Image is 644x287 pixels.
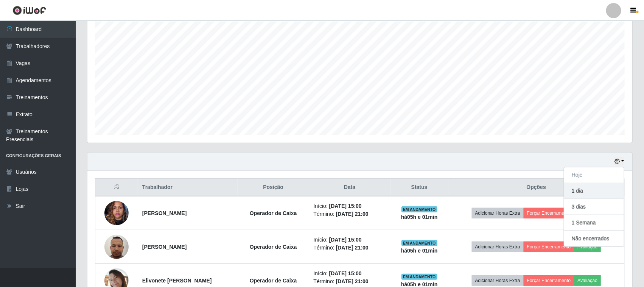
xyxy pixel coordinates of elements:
[564,199,624,215] button: 3 dias
[309,179,390,197] th: Data
[314,270,386,278] li: Início:
[401,206,437,212] span: EM ANDAMENTO
[401,214,438,220] strong: há 05 h e 01 min
[138,179,238,197] th: Trabalhador
[104,231,129,263] img: 1701473418754.jpeg
[564,167,624,183] button: Hoje
[314,278,386,285] li: Término:
[472,208,524,218] button: Adicionar Horas Extra
[314,244,386,252] li: Término:
[142,278,212,284] strong: Elivonete [PERSON_NAME]
[564,183,624,199] button: 1 dia
[574,242,601,252] button: Avaliação
[336,211,369,217] time: [DATE] 21:00
[564,215,624,231] button: 1 Semana
[401,248,438,254] strong: há 05 h e 01 min
[314,236,386,244] li: Início:
[448,179,625,197] th: Opções
[472,242,524,252] button: Adicionar Horas Extra
[314,210,386,218] li: Término:
[104,197,129,229] img: 1734465947432.jpeg
[250,278,297,284] strong: Operador de Caixa
[524,208,574,218] button: Forçar Encerramento
[142,210,187,216] strong: [PERSON_NAME]
[329,237,362,243] time: [DATE] 15:00
[329,203,362,209] time: [DATE] 15:00
[142,244,187,250] strong: [PERSON_NAME]
[524,275,574,286] button: Forçar Encerramento
[401,274,437,280] span: EM ANDAMENTO
[329,270,362,276] time: [DATE] 15:00
[336,245,369,251] time: [DATE] 21:00
[472,275,524,286] button: Adicionar Horas Extra
[250,210,297,216] strong: Operador de Caixa
[12,6,46,15] img: CoreUI Logo
[314,202,386,210] li: Início:
[238,179,309,197] th: Posição
[336,278,369,284] time: [DATE] 21:00
[250,244,297,250] strong: Operador de Caixa
[524,242,574,252] button: Forçar Encerramento
[574,275,601,286] button: Avaliação
[401,240,437,246] span: EM ANDAMENTO
[390,179,448,197] th: Status
[564,231,624,246] button: Não encerrados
